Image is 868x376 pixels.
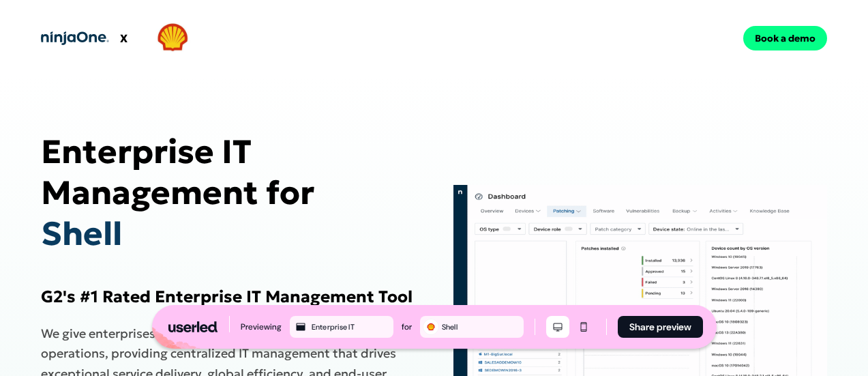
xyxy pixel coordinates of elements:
[402,320,412,334] div: for
[41,213,122,254] span: Shell
[442,321,521,333] div: Shell
[41,287,415,307] h1: G2's #1 Rated Enterprise IT Management Tool
[120,31,128,45] strong: X
[572,316,595,338] button: Mobile mode
[618,316,703,338] button: Share preview
[312,321,391,333] div: Enterprise IT
[743,26,827,50] button: Book a demo
[41,131,415,254] h1: Enterprise IT Management for
[546,316,569,338] button: Desktop mode
[241,320,282,334] div: Previewing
